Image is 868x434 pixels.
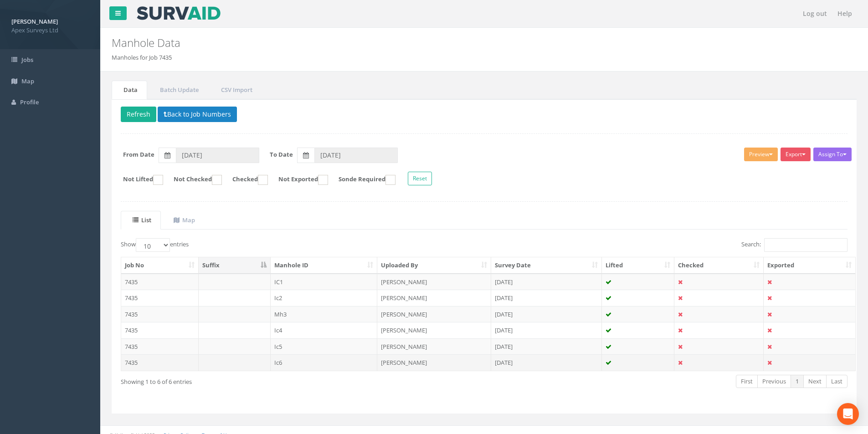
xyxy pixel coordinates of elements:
[112,37,730,49] h2: Manhole Data
[148,81,208,99] a: Batch Update
[491,274,602,290] td: [DATE]
[271,274,378,290] td: IC1
[20,98,39,106] span: Profile
[803,375,827,388] a: Next
[11,15,89,34] a: [PERSON_NAME] Apex Surveys Ltd
[741,238,847,252] label: Search:
[377,257,491,274] th: Uploaded By: activate to sort column ascending
[199,257,271,274] th: Suffix: activate to sort column descending
[133,216,151,224] uib-tab-heading: List
[136,238,170,252] select: Showentries
[164,175,222,185] label: Not Checked
[223,175,268,185] label: Checked
[269,175,328,185] label: Not Exported
[21,77,34,85] span: Map
[271,354,378,371] td: Ic6
[744,148,778,161] button: Preview
[837,403,859,425] div: Open Intercom Messenger
[11,26,89,35] span: Apex Surveys Ltd
[114,175,163,185] label: Not Lifted
[271,338,378,355] td: Ic5
[491,290,602,306] td: [DATE]
[377,338,491,355] td: [PERSON_NAME]
[112,81,147,99] a: Data
[491,306,602,322] td: [DATE]
[491,338,602,355] td: [DATE]
[329,175,395,185] label: Sonde Required
[121,290,199,306] td: 7435
[491,257,602,274] th: Survey Date: activate to sort column ascending
[826,375,847,388] a: Last
[121,354,199,371] td: 7435
[121,338,199,355] td: 7435
[121,306,199,322] td: 7435
[271,257,378,274] th: Manhole ID: activate to sort column ascending
[736,375,758,388] a: First
[314,148,398,163] input: To Date
[757,375,791,388] a: Previous
[158,107,237,122] button: Back to Job Numbers
[764,238,847,252] input: Search:
[121,274,199,290] td: 7435
[377,274,491,290] td: [PERSON_NAME]
[121,238,189,252] label: Show entries
[121,257,199,274] th: Job No: activate to sort column ascending
[491,354,602,371] td: [DATE]
[674,257,764,274] th: Checked: activate to sort column ascending
[123,150,154,159] label: From Date
[791,375,804,388] a: 1
[813,148,852,161] button: Assign To
[174,216,195,224] uib-tab-heading: Map
[121,211,161,230] a: List
[377,290,491,306] td: [PERSON_NAME]
[121,322,199,338] td: 7435
[377,306,491,322] td: [PERSON_NAME]
[781,148,811,161] button: Export
[21,56,33,64] span: Jobs
[209,81,262,99] a: CSV Import
[491,322,602,338] td: [DATE]
[162,211,205,230] a: Map
[270,150,293,159] label: To Date
[271,306,378,322] td: Mh3
[377,322,491,338] td: [PERSON_NAME]
[271,290,378,306] td: Ic2
[11,17,58,26] strong: [PERSON_NAME]
[121,374,416,386] div: Showing 1 to 6 of 6 entries
[271,322,378,338] td: Ic4
[112,53,172,62] li: Manholes for Job 7435
[408,172,432,185] button: Reset
[121,107,156,122] button: Refresh
[602,257,675,274] th: Lifted: activate to sort column ascending
[377,354,491,371] td: [PERSON_NAME]
[176,148,259,163] input: From Date
[764,257,855,274] th: Exported: activate to sort column ascending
